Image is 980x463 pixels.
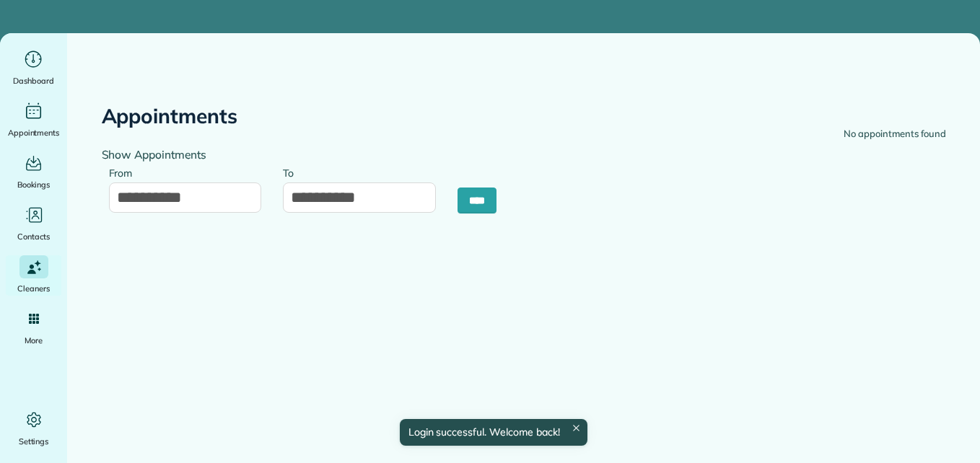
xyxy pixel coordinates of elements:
[283,159,301,185] label: To
[6,151,61,192] a: Bookings
[102,149,513,161] h4: Show Appointments
[6,255,61,296] a: Cleaners
[17,177,51,192] span: Bookings
[6,48,61,88] a: Dashboard
[102,105,238,128] h2: Appointments
[109,159,140,185] label: From
[19,434,49,449] span: Settings
[6,100,61,140] a: Appointments
[17,281,50,296] span: Cleaners
[8,125,60,140] span: Appointments
[6,203,61,244] a: Contacts
[399,419,587,446] div: Login successful. Welcome back!
[25,333,43,348] span: More
[13,74,54,88] span: Dashboard
[844,127,945,141] div: No appointments found
[6,408,61,449] a: Settings
[17,229,50,244] span: Contacts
